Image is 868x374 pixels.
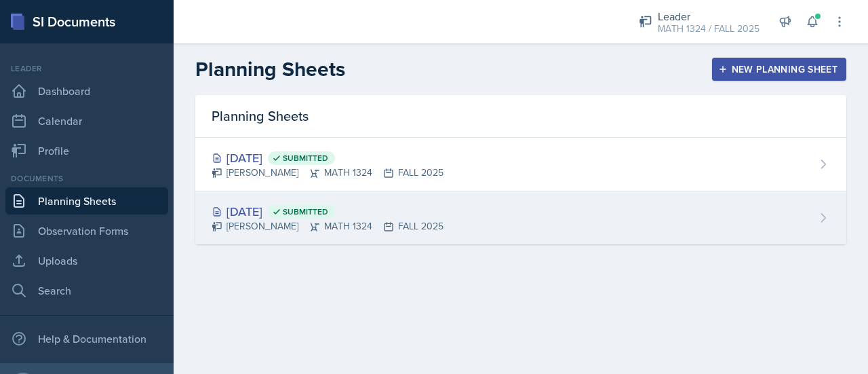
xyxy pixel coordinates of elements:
span: Submitted [283,206,328,217]
div: [PERSON_NAME] MATH 1324 FALL 2025 [212,219,443,233]
a: Profile [5,137,168,164]
div: [DATE] [212,149,443,167]
a: Uploads [5,247,168,274]
div: Leader [5,62,168,75]
div: Documents [5,172,168,185]
div: New Planning Sheet [721,64,837,75]
h2: Planning Sheets [195,57,345,81]
div: [DATE] [212,202,443,221]
div: Help & Documentation [5,325,168,352]
div: MATH 1324 / FALL 2025 [658,22,759,36]
a: Observation Forms [5,217,168,244]
a: Calendar [5,107,168,134]
div: [PERSON_NAME] MATH 1324 FALL 2025 [212,166,443,180]
button: New Planning Sheet [712,58,846,81]
a: Dashboard [5,77,168,105]
div: Leader [658,8,759,24]
a: [DATE] Submitted [PERSON_NAME]MATH 1324FALL 2025 [195,191,846,244]
div: Planning Sheets [195,95,846,138]
a: [DATE] Submitted [PERSON_NAME]MATH 1324FALL 2025 [195,138,846,191]
span: Submitted [283,153,328,164]
a: Search [5,277,168,304]
a: Planning Sheets [5,187,168,214]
